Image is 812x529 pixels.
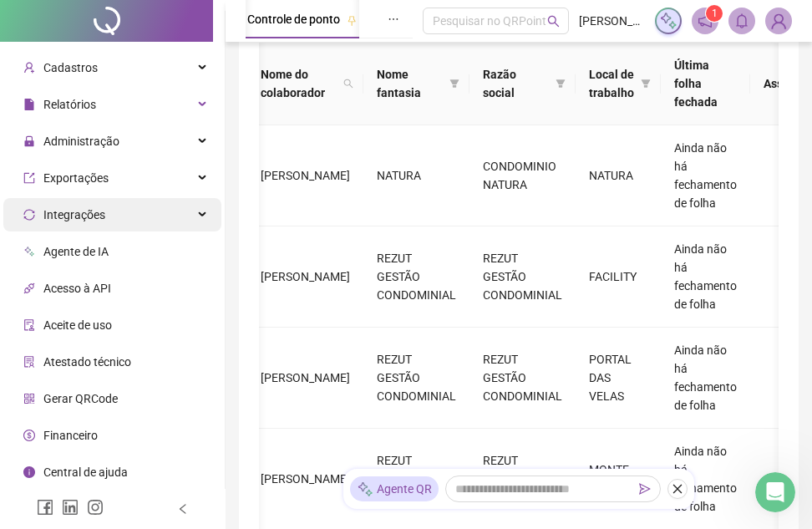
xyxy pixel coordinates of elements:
[589,65,634,102] span: Local de trabalho
[23,62,35,74] span: user-add
[192,417,226,429] span: Ajuda
[34,346,85,364] p: 3 etapas
[23,356,35,368] span: solution
[469,226,576,328] td: REZUT GESTÃO CONDOMINIAL
[674,242,737,311] span: Ainda não há fechamento de folha
[23,99,35,110] span: file
[99,346,213,364] p: Cerca de 5 minutos
[661,43,750,125] th: Última folha fechada
[674,141,737,210] span: Ainda não há fechamento de folha
[23,172,35,184] span: export
[23,319,35,331] span: audit
[755,472,795,512] iframe: Intercom live chat
[43,98,96,111] span: Relatórios
[247,13,340,26] span: Controle de ponto
[34,257,279,292] div: Normalmente respondemos em alguns minutos
[23,430,35,441] span: dollar
[34,328,108,346] div: Olá, REZUT
[87,499,104,516] span: instagram
[43,318,112,332] span: Aceite de uso
[43,355,131,369] span: Atestado técnico
[261,270,350,283] span: [PERSON_NAME]
[43,282,111,295] span: Acesso à API
[672,483,683,495] span: close
[706,5,723,22] sup: 1
[43,135,119,148] span: Administração
[43,465,128,479] span: Central de ajuda
[211,27,244,60] img: Profile image for Gabriel
[377,65,443,102] span: Nome fantasia
[659,12,678,30] img: sparkle-icon.fc2bf0ac1784a2077858766a79e2daf3.svg
[641,79,651,89] span: filter
[287,27,317,57] div: Fechar
[552,62,569,105] span: filter
[179,27,212,60] img: Profile image for Financeiro
[23,135,35,147] span: lock
[363,125,469,226] td: NATURA
[43,208,105,221] span: Integrações
[547,15,560,28] span: search
[89,346,95,364] p: •
[43,429,98,442] span: Financeiro
[343,79,353,89] span: search
[674,343,737,412] span: Ainda não há fechamento de folha
[576,125,661,226] td: NATURA
[766,8,791,33] img: 84933
[167,375,251,442] button: Ajuda
[251,375,334,442] button: Tarefas
[556,79,566,89] span: filter
[469,328,576,429] td: REZUT GESTÃO CONDOMINIAL
[449,79,459,89] span: filter
[261,472,350,486] span: [PERSON_NAME]
[62,499,79,516] span: linkedin
[177,503,189,515] span: left
[357,481,373,498] img: sparkle-icon.fc2bf0ac1784a2077858766a79e2daf3.svg
[17,225,317,306] div: Envie uma mensagemNormalmente respondemos em alguns minutos
[43,245,109,258] span: Agente de IA
[579,12,645,30] span: [PERSON_NAME] - REZUT GESTÃO CONDOMINIAL
[242,27,276,60] img: Profile image for Igor
[576,328,661,429] td: PORTAL DAS VELAS
[712,8,718,19] span: 1
[24,417,60,429] span: Início
[469,125,576,226] td: CONDOMINIO NATURA
[350,476,439,501] div: Agente QR
[576,226,661,328] td: FACILITY
[33,32,60,58] img: logo
[363,226,469,328] td: REZUT GESTÃO CONDOMINIAL
[483,65,549,102] span: Razão social
[272,417,313,429] span: Tarefas
[363,328,469,429] td: REZUT GESTÃO CONDOMINIAL
[261,65,337,102] span: Nome do colaborador
[23,393,35,404] span: qrcode
[446,62,463,105] span: filter
[33,147,301,204] p: Como podemos ajudar?
[637,62,654,105] span: filter
[43,171,109,185] span: Exportações
[23,466,35,478] span: info-circle
[23,209,35,221] span: sync
[674,445,737,513] span: Ainda não há fechamento de folha
[23,282,35,294] span: api
[17,314,317,435] div: Olá, REZUT3 etapas•Cerca de 5 minutos
[37,499,53,516] span: facebook
[261,169,350,182] span: [PERSON_NAME]
[388,13,399,25] span: ellipsis
[34,239,279,257] div: Envie uma mensagem
[340,62,357,105] span: search
[734,13,749,28] span: bell
[92,417,158,429] span: Mensagens
[84,375,167,442] button: Mensagens
[347,15,357,25] span: pushpin
[698,13,713,28] span: notification
[261,371,350,384] span: [PERSON_NAME]
[43,392,118,405] span: Gerar QRCode
[43,61,98,74] span: Cadastros
[33,119,301,147] p: Olá REZUT 👋
[639,483,651,495] span: send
